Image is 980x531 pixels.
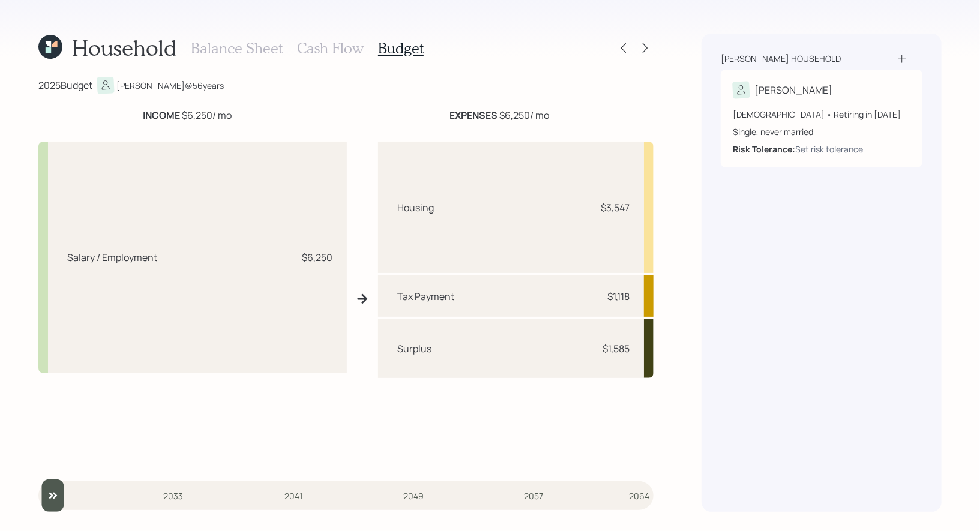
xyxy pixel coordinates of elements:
div: Surplus [397,341,431,356]
div: Salary / Employment [67,250,157,265]
div: $1,118 [607,289,630,304]
div: $6,250 [302,250,332,265]
div: [PERSON_NAME] household [721,53,841,65]
h3: Balance Sheet [191,40,283,57]
div: $6,250 / mo [143,108,232,122]
div: Housing [397,200,434,215]
div: $1,585 [603,341,630,356]
div: [PERSON_NAME] @ 56 years [116,79,224,92]
b: INCOME [143,109,180,122]
div: Set risk tolerance [795,143,863,155]
div: 2025 Budget [38,78,92,92]
h1: Household [72,35,176,61]
b: Risk Tolerance: [733,143,795,155]
h3: Budget [378,40,424,57]
h3: Cash Flow [297,40,364,57]
div: Single, never married [733,125,910,138]
div: [PERSON_NAME] [754,83,832,97]
b: EXPENSES [449,109,498,122]
div: [DEMOGRAPHIC_DATA] • Retiring in [DATE] [733,108,910,121]
div: Tax Payment [397,289,454,304]
div: $6,250 / mo [449,108,549,122]
div: $3,547 [601,200,630,215]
